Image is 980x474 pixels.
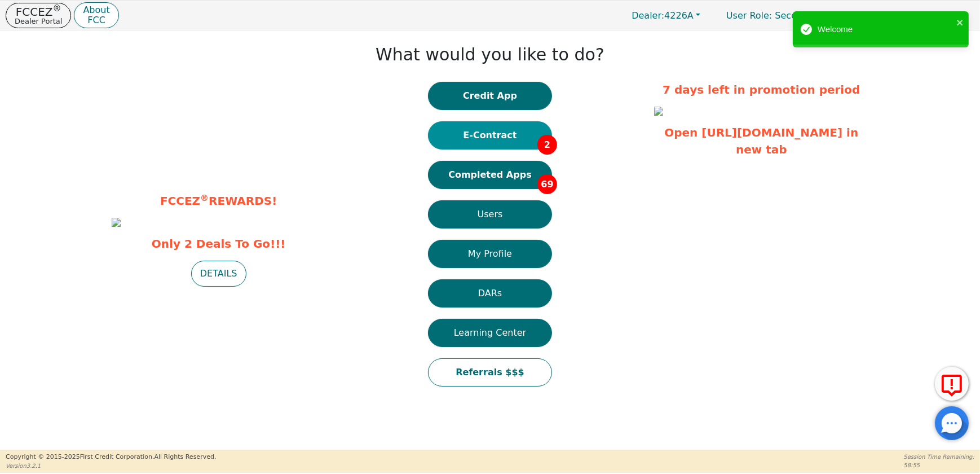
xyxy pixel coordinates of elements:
sup: ® [200,193,209,203]
p: Secondary [715,5,834,27]
button: AboutFCC [74,2,118,29]
span: Dealer: [632,10,664,21]
p: Dealer Portal [15,17,62,25]
button: My Profile [428,240,552,268]
button: FCCEZ®Dealer Portal [6,3,71,28]
h1: What would you like to do? [376,45,604,65]
button: DETAILS [191,261,246,287]
button: Referrals $$$ [428,358,552,387]
p: FCCEZ [15,6,62,17]
button: DARs [428,279,552,308]
button: close [956,16,964,29]
p: Session Time Remaining: [904,453,974,461]
button: Completed Apps69 [428,161,552,189]
button: Credit App [428,82,552,110]
a: Open [URL][DOMAIN_NAME] in new tab [664,126,858,156]
p: FCC [83,16,109,25]
span: All Rights Reserved. [154,453,216,460]
img: 8f7c8e1a-d5b5-44ab-a738-8cc0b46f44e6 [654,107,663,116]
button: Dealer:4226A [620,7,712,24]
button: Learning Center [428,319,552,347]
p: FCCEZ REWARDS! [112,192,326,209]
a: User Role: Secondary [715,5,834,27]
div: Welcome [818,23,953,36]
button: E-Contract2 [428,121,552,150]
p: 58:55 [904,461,974,469]
span: 4226A [632,10,694,21]
img: 372ead84-43bd-4d4e-a90f-5d868010c48f [112,218,121,227]
span: 69 [537,174,557,194]
p: 7 days left in promotion period [654,81,868,98]
button: Report Error to FCC [935,367,969,401]
p: Copyright © 2015- 2025 First Credit Corporation. [6,453,216,462]
sup: ® [53,3,61,14]
span: Only 2 Deals To Go!!! [112,235,326,252]
button: 4226A:[PERSON_NAME] [837,7,974,24]
p: Version 3.2.1 [6,462,216,470]
p: About [83,6,109,15]
button: Users [428,200,552,229]
span: 2 [537,135,557,155]
span: User Role : [726,10,772,21]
